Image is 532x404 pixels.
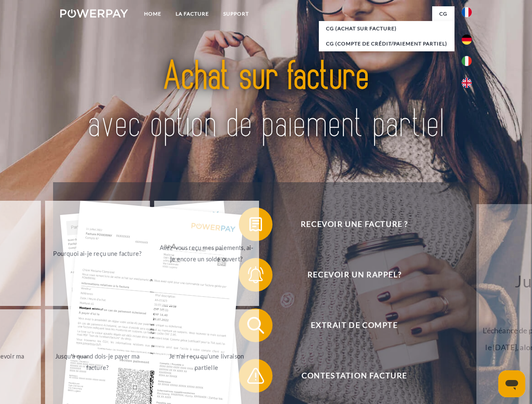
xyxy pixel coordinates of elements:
[432,6,454,21] a: CG
[80,40,452,161] img: title-powerpay_fr.svg
[462,35,472,45] img: de
[60,9,128,18] img: logo-powerpay-white.svg
[137,6,168,21] a: Home
[239,359,458,393] button: Contestation Facture
[251,308,457,342] span: Extrait de compte
[159,351,254,373] div: Je n'ai reçu qu'une livraison partielle
[462,7,472,17] img: fr
[462,56,472,66] img: it
[239,308,458,342] button: Extrait de compte
[50,351,145,373] div: Jusqu'à quand dois-je payer ma facture?
[168,6,216,21] a: LA FACTURE
[251,359,457,393] span: Contestation Facture
[159,242,254,265] div: Avez-vous reçu mes paiements, ai-je encore un solde ouvert?
[319,36,454,51] a: CG (Compte de crédit/paiement partiel)
[462,78,472,88] img: en
[498,370,525,397] iframe: Bouton de lancement de la fenêtre de messagerie
[50,247,145,259] div: Pourquoi ai-je reçu une facture?
[216,6,256,21] a: Support
[319,21,454,36] a: CG (achat sur facture)
[154,201,259,306] a: Avez-vous reçu mes paiements, ai-je encore un solde ouvert?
